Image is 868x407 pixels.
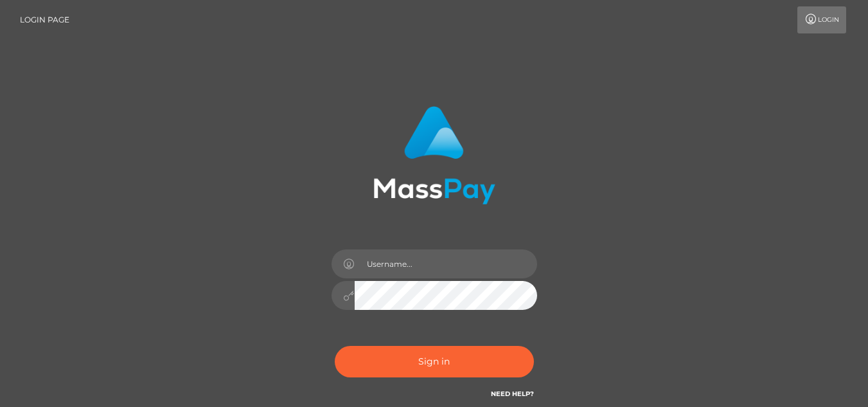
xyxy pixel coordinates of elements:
a: Login Page [20,6,69,33]
input: Username... [355,249,537,278]
button: Sign in [335,346,534,377]
a: Login [797,6,846,33]
img: MassPay Login [373,106,495,204]
a: Need Help? [491,390,534,398]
